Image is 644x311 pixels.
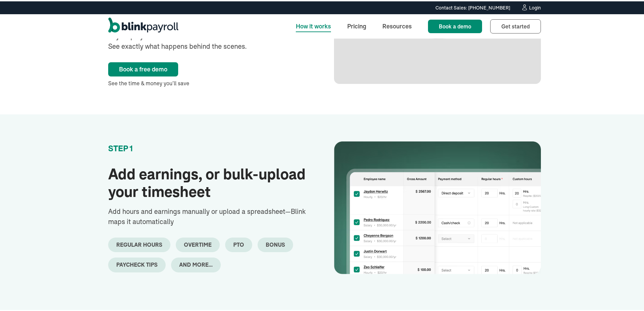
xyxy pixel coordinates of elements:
span: Get started [501,22,530,28]
a: Pricing [342,18,372,32]
div: See the time & money you’ll save [108,78,315,86]
a: Login [521,3,541,10]
a: How it works [290,18,336,32]
div: and more... [179,260,213,267]
h2: Add earnings, or bulk-upload your timesheet [108,164,315,200]
a: Book a demo [428,18,482,32]
div: overtime [184,240,212,247]
span: Book a demo [439,22,471,28]
div: bonus [266,240,285,247]
a: Get started [490,18,541,32]
div: PTO [233,240,244,247]
a: home [108,16,178,34]
a: Book a free demo [108,61,178,75]
div: paycheck tips [116,260,158,267]
div: regular hours [116,240,162,247]
a: Resources [377,18,417,32]
div: STEP 1 [108,142,315,153]
p: Add hours and earnings manually or upload a spreadsheet—Blink maps it automatically [108,205,315,225]
div: Pay employees and contractors in minutes. See exactly what happens behind the scenes. [108,30,260,50]
div: Contact Sales: [PHONE_NUMBER] [435,3,510,10]
div: Login [529,4,541,9]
